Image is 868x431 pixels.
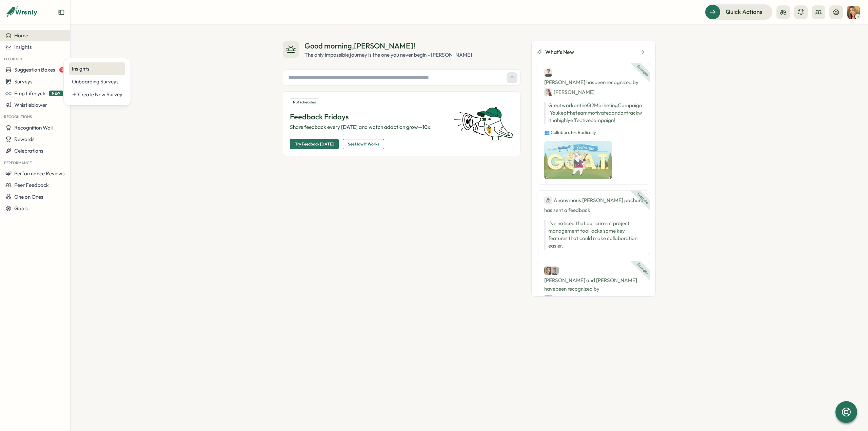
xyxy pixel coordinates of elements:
span: Recognition Wall [14,124,53,131]
p: Great work on the Q2 Marketing Campaign! You kept the team motivated and on track with a highly e... [544,102,643,124]
button: Quick Actions [705,4,772,19]
span: Suggestion Boxes [14,66,55,73]
img: Carlos [544,295,552,303]
span: Goals [14,205,28,212]
p: Share feedback every [DATE] and watch adoption grow—10x. [290,123,445,131]
img: Tarin O'Neill [847,6,860,19]
img: Jack [551,267,559,275]
div: Good morning , [PERSON_NAME] ! [304,41,472,51]
span: NEW [49,91,63,96]
div: Insights [72,65,122,73]
button: Try Feedback [DATE] [290,139,339,149]
span: Celebrations [14,148,43,154]
span: See How It Works [348,139,379,149]
span: Surveys [14,78,33,85]
a: Create New Survey [69,88,125,101]
p: Feedback Fridays [290,112,445,122]
div: Create New Survey [78,91,122,98]
span: Whistleblower [14,102,47,108]
p: 👥 Collaborates Radically [544,130,643,136]
span: Emp Lifecycle [14,90,46,97]
span: Peer Feedback [14,182,49,188]
img: Ben [544,68,552,77]
span: Home [14,32,28,39]
img: Jane [544,88,552,96]
div: [PERSON_NAME] [544,88,595,96]
span: Try Feedback [DATE] [295,139,334,149]
img: Recognition Image [544,141,612,179]
button: Expand sidebar [58,9,65,16]
span: What's New [545,48,574,56]
img: Cassie [544,267,552,275]
div: [PERSON_NAME] has been recognized by [544,68,643,96]
span: Insights [14,44,32,50]
span: Quick Actions [726,7,763,16]
div: The only impossible journey is the one you never begin - [PERSON_NAME] [304,51,472,59]
a: Insights [69,62,125,75]
span: 3 [59,67,65,73]
div: [PERSON_NAME] and [PERSON_NAME] have been recognized by [544,267,643,303]
div: [PERSON_NAME] [544,294,595,303]
div: has sent a feedback [544,196,643,214]
span: One on Ones [14,194,43,200]
p: I've noticed that our current project management tool lacks some key features that could make col... [548,220,643,250]
div: Not scheduled [290,98,319,106]
div: Anonymous [PERSON_NAME] pochard [544,196,644,204]
a: Onboarding Surveys [69,75,125,88]
span: Rewards [14,136,35,142]
button: See How It Works [343,139,384,149]
span: Performance Reviews [14,170,65,177]
div: Onboarding Surveys [72,78,122,85]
